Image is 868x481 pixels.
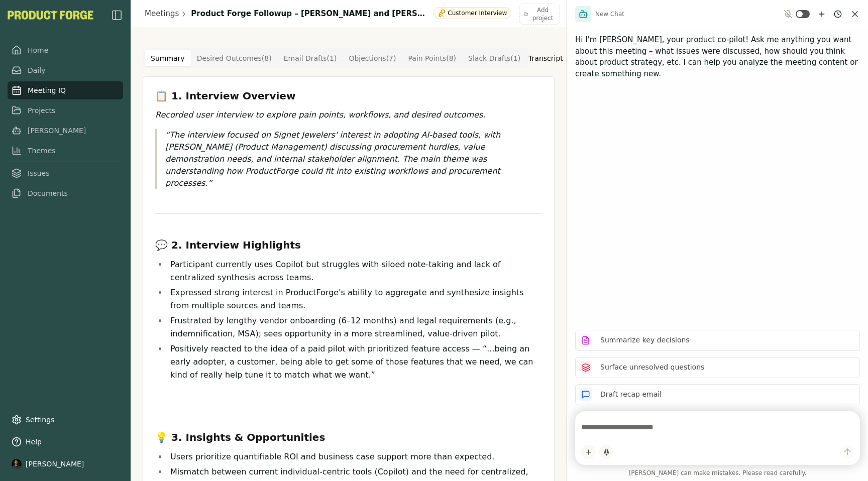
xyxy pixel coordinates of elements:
button: Add project [519,4,560,25]
label: Transcript [528,53,563,63]
h3: 💡 3. Insights & Opportunities [155,430,542,444]
button: New chat [816,8,828,20]
li: Positively reacted to the idea of a paid pilot with prioritized feature access — “...being an ear... [167,342,542,382]
p: Summarize key decisions [600,335,690,345]
button: Objections ( 7 ) [343,50,402,66]
span: New Chat [595,10,624,18]
h3: 📋 1. Interview Overview [155,89,542,103]
button: Chat history [832,8,844,20]
li: Participant currently uses Copilot but struggles with siloed note-taking and lack of centralized ... [167,258,542,284]
em: Recorded user interview to explore pain points, workflows, and desired outcomes. [155,110,485,119]
button: Add content to chat [581,445,595,459]
button: [PERSON_NAME] [8,455,123,473]
li: Expressed strong interest in ProductForge's ability to aggregate and synthesize insights from mul... [167,286,542,312]
a: Meetings [145,8,179,20]
a: Home [8,41,123,59]
h3: 💬 2. Interview Highlights [155,238,542,252]
button: Start dictation [599,445,613,459]
button: Send message [840,445,854,459]
button: Help [8,433,123,451]
a: Meeting IQ [8,81,123,99]
h1: Product Forge Followup – [PERSON_NAME] and [PERSON_NAME] [191,8,426,20]
p: Draft recap email [600,389,662,400]
a: Themes [8,142,123,160]
p: Hi I'm [PERSON_NAME], your product co-pilot! Ask me anything you want about this meeting – what i... [575,34,860,79]
p: The interview focused on Signet Jewelers' interest in adopting AI-based tools, with [PERSON_NAME]... [165,129,542,189]
a: Documents [8,184,123,202]
button: Slack Drafts ( 1 ) [462,50,526,66]
img: Product Forge [8,11,93,20]
li: Frustrated by lengthy vendor onboarding (6–12 months) and legal requirements (e.g., indemnificati... [167,314,542,340]
img: sidebar [111,9,123,21]
button: Email Drafts ( 1 ) [278,50,343,66]
img: profile [12,459,22,469]
button: Close chat [850,9,860,19]
button: Summary [145,50,191,66]
button: PF-Logo [8,11,93,20]
button: Surface unresolved questions [575,357,860,378]
p: Surface unresolved questions [600,362,704,373]
div: Customer Interview [433,7,511,19]
button: Draft recap email [575,384,860,405]
a: Daily [8,61,123,79]
a: Issues [8,164,123,182]
span: Add project [530,6,555,22]
button: Close Sidebar [111,9,123,21]
span: [PERSON_NAME] can make mistakes. Please read carefully. [575,469,860,477]
a: [PERSON_NAME] [8,122,123,140]
button: Summarize key decisions [575,330,860,351]
button: Desired Outcomes ( 8 ) [191,50,278,66]
a: Settings [8,411,123,429]
button: Toggle ambient mode [796,10,810,18]
li: Users prioritize quantifiable ROI and business case support more than expected. [167,450,542,463]
button: Pain Points ( 8 ) [402,50,463,66]
a: Projects [8,101,123,119]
